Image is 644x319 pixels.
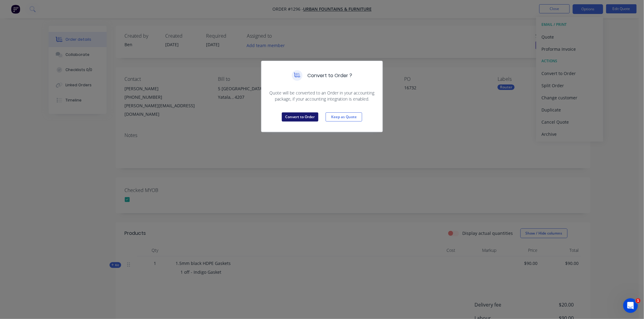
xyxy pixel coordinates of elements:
[269,90,375,102] span: Quote will be converted to an Order in your accounting package, if your accounting integration is...
[623,298,638,313] iframe: Intercom live chat
[307,72,352,79] h5: Convert to Order ?
[282,112,318,122] button: Convert to Order
[636,298,641,303] span: 1
[326,112,362,122] button: Keep as Quote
